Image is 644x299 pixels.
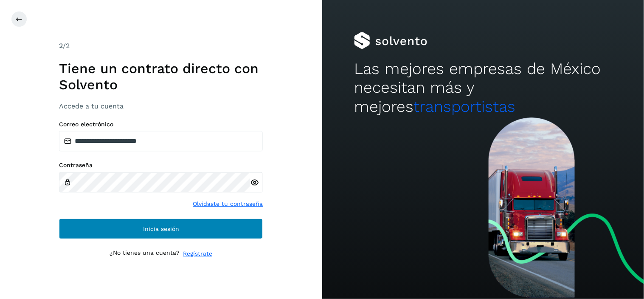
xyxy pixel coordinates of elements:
[354,60,612,116] h2: Las mejores empresas de México necesitan más y mejores
[59,102,263,110] h3: Accede a tu cuenta
[413,97,515,116] span: transportistas
[59,60,263,93] h1: Tiene un contrato directo con Solvento
[143,226,179,232] span: Inicia sesión
[59,219,263,239] button: Inicia sesión
[59,42,63,50] span: 2
[59,121,263,128] label: Correo electrónico
[59,162,263,169] label: Contraseña
[110,249,180,258] p: ¿No tienes una cuenta?
[193,199,263,208] a: Olvidaste tu contraseña
[183,249,212,258] a: Regístrate
[59,41,263,51] div: /2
